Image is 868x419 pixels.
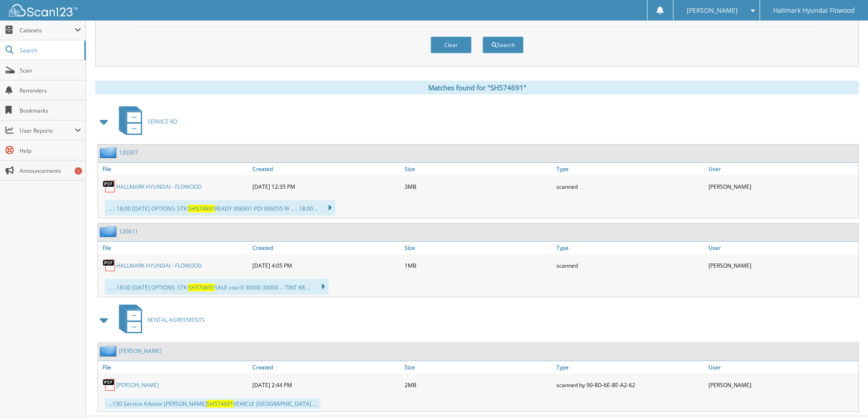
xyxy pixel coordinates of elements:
span: SH574691 [188,284,215,291]
img: PDF.png [103,259,116,272]
span: Scan [20,67,81,74]
a: [PERSON_NAME] [116,381,159,389]
a: User [706,242,858,254]
a: File [98,242,250,254]
img: PDF.png [103,180,116,193]
div: 1MB [402,256,555,274]
button: Search [483,36,524,53]
a: Type [554,163,706,175]
div: [DATE] 4:05 PM [250,256,402,274]
span: Search [20,47,80,54]
a: Type [554,361,706,373]
a: HALLMARK HYUNDAI - FLOWOOD [116,183,202,191]
a: Created [250,361,402,373]
a: 120611 [119,228,138,235]
div: 1 [75,167,82,175]
button: Clear [431,36,472,53]
div: scanned [554,256,706,274]
iframe: Chat Widget [822,375,868,419]
a: Size [402,361,555,373]
span: Bookmarks [20,107,81,114]
div: ...130 Service Advisor [PERSON_NAME] VEHICLE [GEOGRAPHIC_DATA] ... [105,398,320,409]
a: Created [250,163,402,175]
div: ... . 18:00 [DATE] OPTIONS: STK: SALE cost 0 30000 30000 ... TINT KR ... [105,279,329,295]
a: RENTAL AGREEMENTS [113,302,205,338]
span: SH574691 [207,400,233,408]
div: [DATE] 12:35 PM [250,177,402,196]
span: RENTAL AGREEMENTS [148,316,205,324]
a: Size [402,163,555,175]
a: SERVICE RO [113,103,177,140]
span: SERVICE RO [148,118,177,125]
a: User [706,163,858,175]
div: Matches found for "SH574691" [95,81,859,94]
a: File [98,163,250,175]
div: [DATE] 2:44 PM [250,376,402,394]
a: 120307 [119,149,138,156]
a: Created [250,242,402,254]
span: User Reports [20,127,75,134]
div: scanned by 90-8D-6E-8E-A2-62 [554,376,706,394]
span: Reminders [20,87,81,94]
div: ... . 18:00 [DATE] OPTIONS: STK: READY 906901 PDI 906055 W ... . 18:00... [105,200,335,216]
div: [PERSON_NAME] [706,177,858,196]
span: Help [20,147,81,155]
img: folder2.png [100,345,119,357]
span: Announcements [20,167,81,175]
a: User [706,361,858,373]
a: Size [402,242,555,254]
div: [PERSON_NAME] [706,376,858,394]
div: scanned [554,177,706,196]
a: File [98,361,250,373]
img: scan123-logo-white.svg [9,4,77,16]
span: Cabinets [20,26,75,34]
div: 2MB [402,376,555,394]
img: PDF.png [103,378,116,392]
span: [PERSON_NAME] [687,8,738,13]
span: SH574691 [188,205,215,212]
div: [PERSON_NAME] [706,256,858,274]
div: 3MB [402,177,555,196]
img: folder2.png [100,147,119,158]
a: [PERSON_NAME] [119,347,162,355]
img: folder2.png [100,226,119,237]
a: HALLMARK HYUNDAI - FLOWOOD [116,262,202,269]
span: Hallmark Hyundai Flowood [773,8,855,13]
a: Type [554,242,706,254]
